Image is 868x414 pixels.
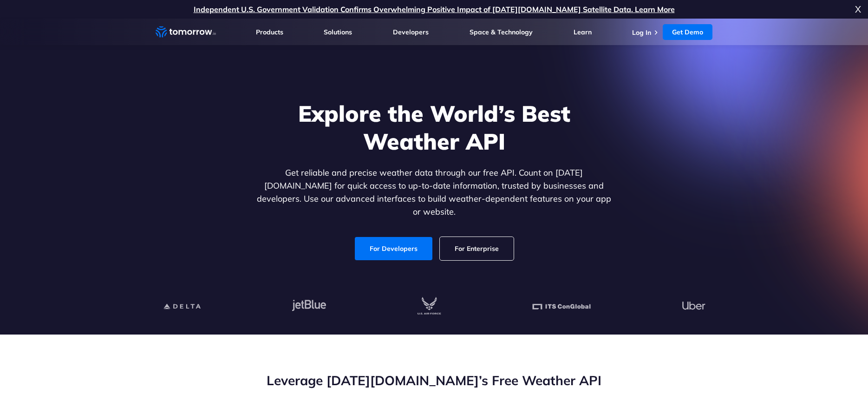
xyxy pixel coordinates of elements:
a: Products [256,28,283,36]
h2: Leverage [DATE][DOMAIN_NAME]’s Free Weather API [156,372,713,389]
a: Learn [574,28,592,36]
a: Get Demo [663,24,712,40]
h1: Explore the World’s Best Weather API [255,99,613,155]
a: Solutions [324,28,352,36]
p: Get reliable and precise weather data through our free API. Count on [DATE][DOMAIN_NAME] for quic... [255,166,613,218]
a: Independent U.S. Government Validation Confirms Overwhelming Positive Impact of [DATE][DOMAIN_NAM... [194,5,675,14]
a: For Enterprise [440,237,514,260]
a: Log In [632,28,651,37]
a: Developers [393,28,429,36]
a: Home link [156,25,216,39]
a: Space & Technology [470,28,533,36]
a: For Developers [355,237,432,260]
